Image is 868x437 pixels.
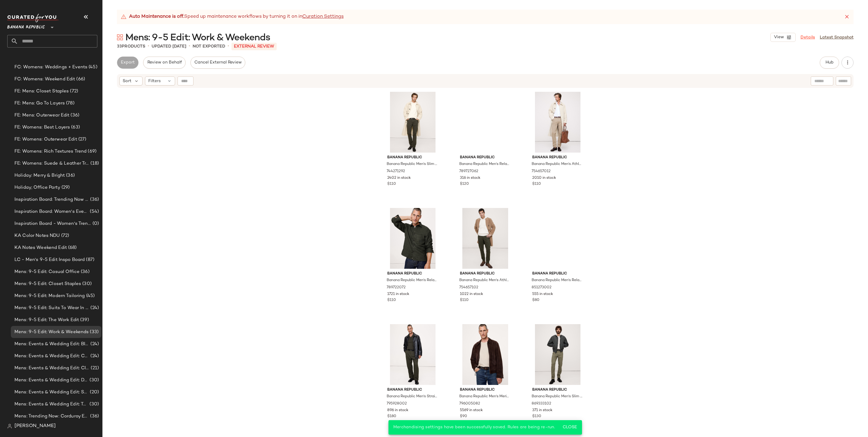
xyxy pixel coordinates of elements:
[532,169,551,174] span: 754657012
[382,92,443,153] img: cn59839402.jpg
[231,43,277,50] p: External REVIEW
[14,112,69,119] span: FE: Mens: Outerwear Edit
[532,155,583,160] span: Banana Republic
[14,244,67,251] span: KA Notes Weekend Edit
[89,329,99,336] span: (33)
[14,341,89,348] span: Mens: Events & Wedding Edit: Black Tie
[460,271,511,277] span: Banana Republic
[89,413,99,420] span: (36)
[69,88,78,95] span: (72)
[459,278,510,283] span: Banana Republic Men's Athletic Traveler Pant Dark [PERSON_NAME] Size 34W 30L
[532,394,583,399] span: Banana Republic Men's Slim Linen-Cotton Traveler Pant Dark [PERSON_NAME] Size 34W 30L
[770,33,796,42] button: View
[67,244,77,251] span: (68)
[14,280,81,287] span: Mens: 9-5 Edit: Closet Staples
[14,293,85,299] span: Mens: 9-5 Edit: Modern Tailoring
[825,60,834,65] span: Hub
[14,76,75,83] span: FC: Womens: Weekend Edit
[60,232,69,239] span: (72)
[228,43,229,50] span: •
[455,324,516,385] img: cn59861026.jpg
[532,285,552,290] span: 851273002
[190,57,245,69] button: Cancel External Review
[14,124,70,131] span: FE: Womens: Best Layers
[7,20,45,31] span: Banana Republic
[382,208,443,269] img: cn60597123.jpg
[65,172,75,179] span: (36)
[14,256,85,263] span: LC - Men's 9-5 Edit Inspo Board
[91,220,99,227] span: (0)
[89,196,99,203] span: (36)
[14,220,91,227] span: Inspiration Board - Women's Trending Now
[460,408,483,413] span: 5569 in stock
[387,169,405,174] span: 744271292
[532,162,583,167] span: Banana Republic Men's Athletic Traveler Pant Khaki Beige Size 29W 30L
[148,78,161,84] span: Filters
[560,422,580,433] button: Close
[820,57,839,69] button: Hub
[460,298,469,303] span: $110
[87,64,97,71] span: (45)
[387,285,406,290] span: 789722072
[14,196,89,203] span: Inspiration Board: Trending Now - Women's
[90,365,99,372] span: (21)
[189,43,190,50] span: •
[14,353,89,360] span: Mens: Events & Wedding Edit: Casual
[14,317,79,324] span: Mens: 9-5 Edit: The Work Edit
[88,401,99,408] span: (30)
[69,112,79,119] span: (36)
[532,414,541,419] span: $130
[387,408,408,413] span: 896 in stock
[532,387,583,393] span: Banana Republic
[459,394,510,399] span: Banana Republic Men's Merino Crew Sweater-Neck Sweater Heather Oatmeal Tall Size L
[14,88,69,95] span: FE: Mens: Closet Staples
[14,389,89,396] span: Mens: Events & Wedding Edit: Shoes & Accessories
[7,14,58,22] img: cfy_white_logo.C9jOOHJF.svg
[387,175,411,181] span: 2402 in stock
[121,13,344,20] div: Speed up maintenance workflows by turning it on in
[774,35,784,40] span: View
[88,377,99,384] span: (30)
[387,387,438,393] span: Banana Republic
[14,365,90,372] span: Mens: Events & Wedding Edit: Classic
[70,124,80,131] span: (63)
[387,162,438,167] span: Banana Republic Men's Slim Traveler Pant Dark [PERSON_NAME] Size 36W 32L
[302,13,344,20] a: Curation Settings
[459,401,480,407] span: 796005082
[89,160,99,167] span: (18)
[532,181,541,187] span: $110
[117,43,145,50] div: Products
[14,148,86,155] span: FE: Womens: Rich Textures Trend
[143,57,185,69] button: Review on Behalf
[14,401,88,408] span: Mens: Events & Wedding Edit: Top Picks
[460,175,480,181] span: 316 in stock
[117,34,123,40] img: svg%3e
[89,353,99,360] span: (24)
[800,34,815,41] a: Details
[562,425,577,430] span: Close
[459,162,510,167] span: Banana Republic Men's Relaxed-Fit Corduroy Overshirt [PERSON_NAME] Tall Size XL
[459,285,478,290] span: 754657102
[79,317,89,324] span: (39)
[89,305,99,311] span: (24)
[532,401,551,407] span: 869333102
[460,387,511,393] span: Banana Republic
[460,292,483,297] span: 1022 in stock
[382,324,443,385] img: cn60618582.jpg
[387,394,438,399] span: Banana Republic Men's Straight Flannel Pleated Dress Pant [PERSON_NAME] Plaid Size 32W 34L
[14,423,56,430] span: [PERSON_NAME]
[7,424,12,429] img: svg%3e
[527,92,588,153] img: cn60003026.jpg
[89,208,99,215] span: (54)
[14,172,65,179] span: Holiday: Merry & Bright
[387,298,396,303] span: $110
[14,377,88,384] span: Mens: Events & Wedding Edit: Dress Shirts
[85,293,95,299] span: (45)
[193,43,225,50] p: Not Exported
[387,271,438,277] span: Banana Republic
[460,155,511,160] span: Banana Republic
[194,60,242,65] span: Cancel External Review
[14,413,89,420] span: Mens: Trending Now: Corduroy Edit
[387,292,409,297] span: 1721 in stock
[532,278,583,283] span: Banana Republic Men's Relaxed Jersey Crew-Neck T-Shirt Hidden Forest Green Size S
